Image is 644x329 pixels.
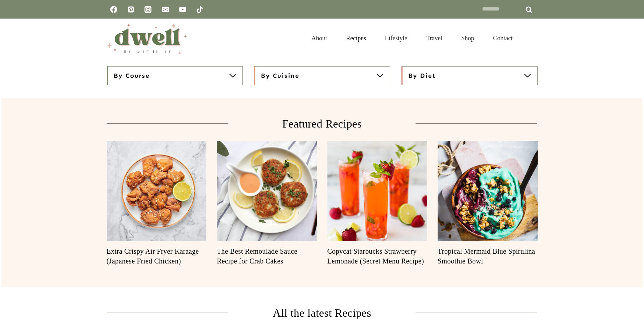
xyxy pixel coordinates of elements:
[438,141,538,241] img: easy breakfast blue smoothie bowl with toppings spirulina coconut bowl spoon
[337,26,375,50] a: Recipes
[327,246,427,266] a: Copycat Starbucks Strawberry Lemonade (Secret Menu Recipe)
[438,141,538,241] a: Read More Tropical Mermaid Blue Spirulina Smoothie Bowl
[193,2,207,16] a: TikTok
[107,246,207,266] a: Extra Crispy Air Fryer Karaage (Japanese Fried Chicken)
[107,141,207,241] img: crispy chicken karaage on a plate and a slice of lemon
[261,71,299,80] span: By Cuisine
[107,22,187,54] img: DWELL by michelle
[327,141,427,241] a: Read More Copycat Starbucks Strawberry Lemonade (Secret Menu Recipe)
[240,304,404,321] h2: All the latest Recipes
[176,2,190,16] a: YouTube
[408,71,436,80] span: By Diet
[526,32,538,44] button: View Search Form
[240,115,404,132] h2: Featured Recipes
[107,66,243,85] button: By Course
[401,66,537,85] button: By Diet
[438,246,538,266] a: Tropical Mermaid Blue Spirulina Smoothie Bowl
[217,141,317,241] img: Crab,Cake,With,Remoulade,Sauce,And,Lemon,In,A,White
[452,26,483,50] a: Shop
[217,246,317,266] a: The Best Remoulade Sauce Recipe for Crab Cakes
[302,26,337,50] a: About
[375,26,417,50] a: Lifestyle
[114,71,150,80] span: By Course
[484,26,522,50] a: Contact
[141,2,155,16] a: Instagram
[254,66,390,85] button: By Cuisine
[217,141,317,241] a: Read More The Best Remoulade Sauce Recipe for Crab Cakes
[302,26,522,50] nav: Primary Navigation
[107,2,121,16] a: Facebook
[158,2,172,16] a: Email
[124,2,138,16] a: Pinterest
[417,26,452,50] a: Travel
[327,141,427,241] img: starbucks secret menu copycat recipe strawberry lemonade
[107,141,538,269] div: Post Carousel
[107,141,207,241] a: Read More Extra Crispy Air Fryer Karaage (Japanese Fried Chicken)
